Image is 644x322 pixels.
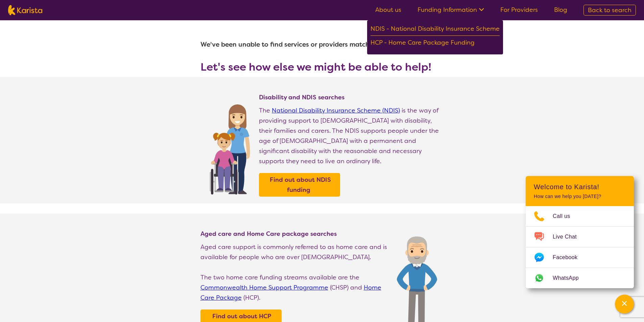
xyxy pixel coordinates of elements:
a: Funding Information [418,6,484,14]
a: Find out about NDIS funding [261,175,338,195]
div: HCP - Home Care Package Funding [371,38,500,49]
a: Commonwealth Home Support Programme [200,283,328,292]
span: Facebook [553,252,586,263]
button: Channel Menu [615,295,634,314]
a: For Providers [500,6,538,14]
span: Back to search [588,6,631,14]
h2: Welcome to Karista! [534,183,626,191]
b: Find out about NDIS funding [270,176,331,194]
p: Aged care support is commonly referred to as home care and is available for people who are over [... [200,242,390,262]
h1: We've been unable to find services or providers matching your search criteria. [200,36,444,53]
span: Live Chat [553,232,585,242]
a: Back to search [583,5,636,16]
div: Channel Menu [526,176,634,288]
span: Call us [553,211,578,221]
h4: Disability and NDIS searches [259,93,444,101]
p: The is the way of providing support to [DEMOGRAPHIC_DATA] with disability, their families and car... [259,105,444,166]
a: About us [375,6,401,14]
a: Blog [554,6,567,14]
p: The two home care funding streams available are the (CHSP) and (HCP). [200,272,390,303]
span: WhatsApp [553,273,587,283]
div: NDIS - National Disability Insurance Scheme [371,24,500,36]
p: How can we help you [DATE]? [534,194,626,199]
h4: Aged care and Home Care package searches [200,230,390,238]
a: Web link opens in a new tab. [526,268,634,288]
a: National Disability Insurance Scheme (NDIS) [272,106,400,115]
h3: Let's see how else we might be able to help! [200,61,444,73]
img: Find NDIS and Disability services and providers [207,100,252,195]
img: Karista logo [8,5,42,15]
ul: Choose channel [526,206,634,288]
